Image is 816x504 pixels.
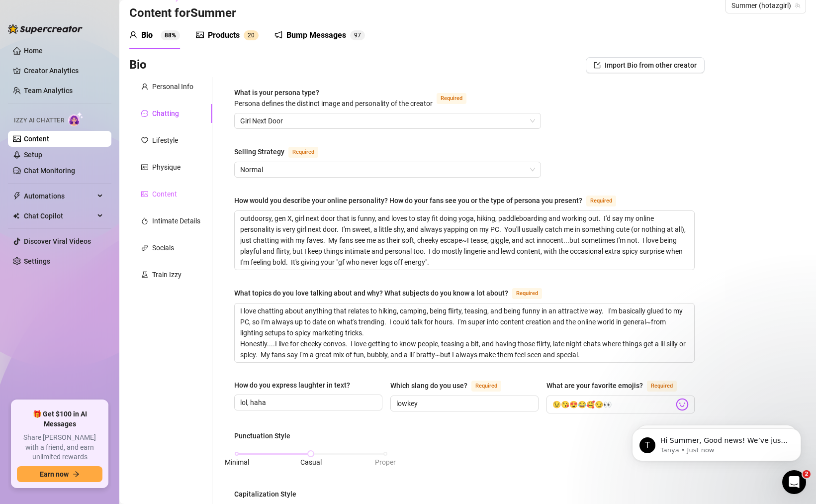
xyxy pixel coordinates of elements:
span: Izzy AI Chatter [14,116,64,125]
label: Which slang do you use? [390,380,512,392]
span: Chat Copilot [24,208,94,224]
span: 0 [251,32,255,39]
div: How would you describe your online personality? How do your fans see you or the type of persona y... [234,195,582,206]
a: Discover Viral Videos [24,237,91,245]
span: Required [512,288,542,299]
textarea: What topics do you love talking about and why? What subjects do you know a lot about? [235,303,694,362]
div: Lifestyle [152,135,178,146]
span: Proper [375,458,396,466]
div: Which slang do you use? [390,380,467,391]
label: What topics do you love talking about and why? What subjects do you know a lot about? [234,287,553,299]
div: Socials [152,242,174,253]
input: What are your favorite emojis? [552,398,674,411]
span: 2 [248,32,251,39]
a: Chat Monitoring [24,167,75,175]
img: AI Chatter [68,112,84,126]
a: Creator Analytics [24,63,103,79]
span: Casual [300,458,322,466]
span: Automations [24,188,94,204]
sup: 20 [244,30,259,40]
sup: 88% [161,30,180,40]
span: experiment [141,271,148,278]
span: What is your persona type? [234,89,433,107]
div: Physique [152,162,181,173]
span: Required [437,93,466,104]
span: thunderbolt [13,192,21,200]
span: 2 [803,470,811,478]
span: Minimal [225,458,249,466]
span: Required [288,147,318,158]
label: How do you express laughter in text? [234,380,357,391]
span: Required [647,381,677,392]
div: What are your favorite emojis? [546,380,643,391]
label: How would you describe your online personality? How do your fans see you or the type of persona y... [234,195,627,206]
h3: Bio [129,57,147,73]
div: What topics do you love talking about and why? What subjects do you know a lot about? [234,288,508,299]
div: Train Izzy [152,269,181,280]
div: Personal Info [152,81,193,92]
label: Punctuation Style [234,430,297,441]
span: Required [586,196,616,206]
span: message [141,110,148,117]
label: Capitalization Style [234,489,303,500]
button: Import Bio from other creator [586,57,705,73]
span: 🎁 Get $100 in AI Messages [17,409,102,429]
iframe: Intercom notifications message [617,407,816,477]
input: Which slang do you use? [396,398,531,409]
span: Normal [240,162,535,177]
span: Earn now [40,470,69,478]
span: Girl Next Door [240,113,535,128]
span: fire [141,217,148,224]
input: How do you express laughter in text? [240,397,374,408]
div: Content [152,189,177,200]
div: Intimate Details [152,215,200,226]
span: picture [141,191,148,198]
span: Required [471,381,501,392]
span: Share [PERSON_NAME] with a friend, and earn unlimited rewards [17,433,102,462]
iframe: Intercom live chat [782,470,806,494]
span: arrow-right [73,471,80,478]
a: Content [24,135,49,143]
span: Persona defines the distinct image and personality of the creator [234,100,433,107]
a: Settings [24,257,50,265]
textarea: How would you describe your online personality? How do your fans see you or the type of persona y... [235,211,694,270]
span: user [129,31,137,39]
span: picture [196,31,204,39]
a: Home [24,47,43,55]
sup: 97 [350,30,365,40]
a: Team Analytics [24,87,73,95]
span: notification [274,31,282,39]
div: Bio [141,29,153,41]
span: link [141,244,148,251]
div: Bump Messages [286,29,346,41]
span: heart [141,137,148,144]
span: 7 [358,32,361,39]
label: Selling Strategy [234,146,329,158]
span: user [141,83,148,90]
span: idcard [141,164,148,171]
a: Setup [24,151,42,159]
span: Import Bio from other creator [605,61,697,69]
div: Capitalization Style [234,489,296,500]
label: What are your favorite emojis? [546,380,688,392]
span: team [795,2,801,8]
img: logo-BBDzfeDw.svg [8,24,83,34]
span: import [594,62,601,69]
img: Chat Copilot [13,212,19,219]
div: Selling Strategy [234,146,284,157]
div: Punctuation Style [234,430,290,441]
div: Products [208,29,240,41]
button: Earn nowarrow-right [17,466,102,482]
img: svg%3e [676,398,689,411]
span: 9 [354,32,358,39]
h3: Content for Summer [129,5,236,21]
div: Chatting [152,108,179,119]
div: How do you express laughter in text? [234,380,350,391]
